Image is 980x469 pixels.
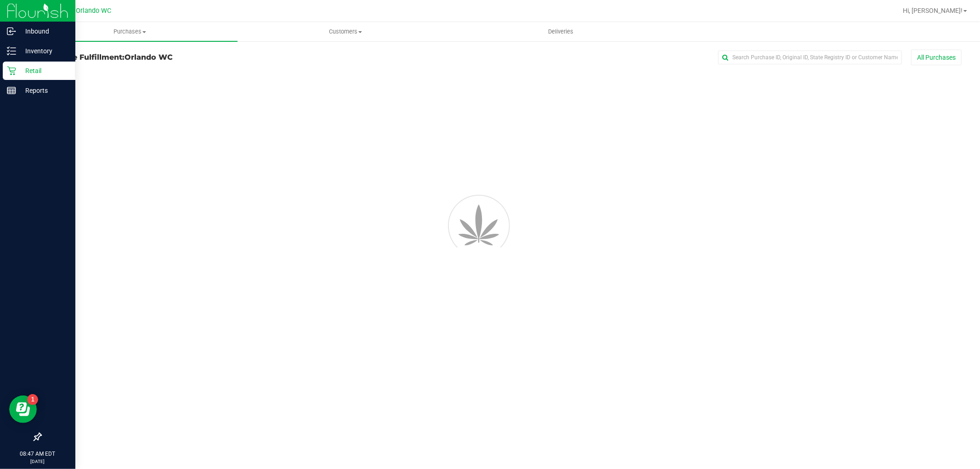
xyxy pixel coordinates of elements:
h3: Purchase Fulfillment: [40,53,347,62]
input: Search Purchase ID, Original ID, State Registry ID or Customer Name... [718,51,902,64]
span: Deliveries [536,28,586,36]
inline-svg: Inventory [7,46,16,56]
inline-svg: Inbound [7,27,16,36]
inline-svg: Reports [7,86,16,95]
p: Retail [16,65,71,76]
p: [DATE] [4,458,71,465]
p: Reports [16,85,71,96]
a: Customers [238,22,453,41]
span: Customers [238,28,453,36]
span: Orlando WC [125,53,173,62]
iframe: Resource center [9,396,37,423]
a: Deliveries [453,22,668,41]
p: Inventory [16,45,71,57]
iframe: Resource center unread badge [27,394,38,405]
span: Orlando WC [76,7,112,15]
p: 08:47 AM EDT [4,450,71,458]
button: All Purchases [911,50,962,65]
inline-svg: Retail [7,66,16,75]
p: Inbound [16,26,71,37]
span: Hi, [PERSON_NAME]! [903,7,963,14]
span: Purchases [22,28,238,36]
a: Purchases [22,22,238,41]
